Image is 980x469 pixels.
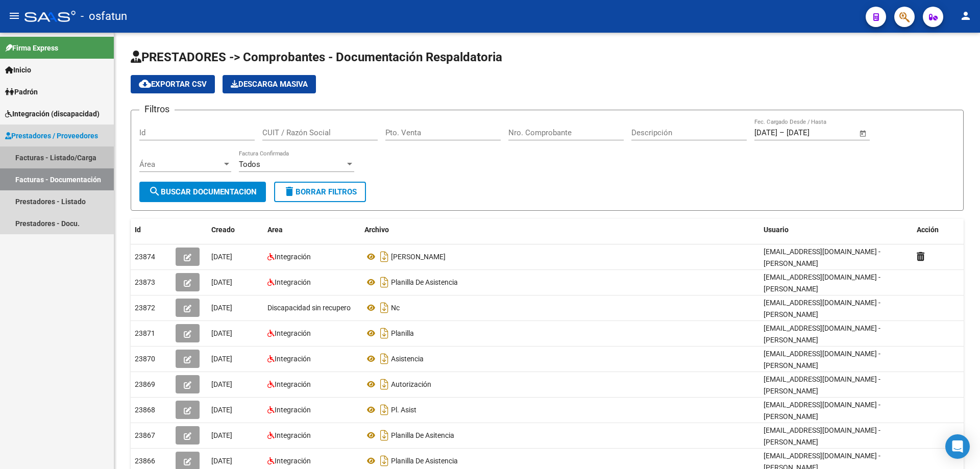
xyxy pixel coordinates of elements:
[211,253,232,261] span: [DATE]
[764,401,880,421] span: [EMAIL_ADDRESS][DOMAIN_NAME] - [PERSON_NAME]
[275,380,311,388] span: Integración
[211,278,232,286] span: [DATE]
[211,431,232,439] span: [DATE]
[5,130,98,141] span: Prestadores / Proveedores
[857,128,869,139] button: Open calendar
[267,304,351,312] span: Discapacidad sin recupero
[283,187,357,196] span: Borrar Filtros
[275,253,311,261] span: Integración
[364,226,389,234] span: Archivo
[378,351,391,367] i: Descargar documento
[283,185,296,198] mat-icon: delete
[131,219,171,241] datatable-header-cell: Id
[275,278,311,286] span: Integración
[787,128,836,137] input: Fecha fin
[135,304,155,312] span: 23872
[131,75,215,93] button: Exportar CSV
[131,50,502,64] span: PRESTADORES -> Comprobantes - Documentación Respaldatoria
[231,80,308,89] span: Descarga Masiva
[764,299,880,318] span: [EMAIL_ADDRESS][DOMAIN_NAME] - [PERSON_NAME]
[759,219,913,241] datatable-header-cell: Usuario
[135,355,155,363] span: 23870
[211,304,232,312] span: [DATE]
[378,402,391,418] i: Descargar documento
[378,376,391,392] i: Descargar documento
[139,102,175,116] h3: Filtros
[5,64,31,76] span: Inicio
[378,300,391,316] i: Descargar documento
[139,80,207,89] span: Exportar CSV
[139,78,151,90] mat-icon: cloud_download
[223,75,316,93] app-download-masive: Descarga masiva de comprobantes (adjuntos)
[275,406,311,414] span: Integración
[764,248,880,267] span: [EMAIL_ADDRESS][DOMAIN_NAME] - [PERSON_NAME]
[274,182,366,202] button: Borrar Filtros
[275,431,311,439] span: Integración
[139,182,266,202] button: Buscar Documentacion
[960,10,972,22] mat-icon: person
[391,457,458,465] span: Planilla De Asistencia
[378,249,391,265] i: Descargar documento
[5,86,38,97] span: Padrón
[754,128,777,137] input: Fecha inicio
[135,278,155,286] span: 23873
[391,406,416,414] span: Pl. Asist
[149,187,257,196] span: Buscar Documentacion
[239,160,260,169] span: Todos
[764,324,880,344] span: [EMAIL_ADDRESS][DOMAIN_NAME] - [PERSON_NAME]
[135,431,155,439] span: 23867
[360,219,759,241] datatable-header-cell: Archivo
[913,219,964,241] datatable-header-cell: Acción
[135,406,155,414] span: 23868
[135,457,155,465] span: 23866
[378,274,391,290] i: Descargar documento
[779,128,785,137] span: –
[135,226,141,234] span: Id
[211,355,232,363] span: [DATE]
[378,427,391,443] i: Descargar documento
[139,160,222,169] span: Área
[149,185,161,198] mat-icon: search
[135,380,155,388] span: 23869
[211,226,235,234] span: Creado
[391,253,446,261] span: [PERSON_NAME]
[391,431,454,439] span: Planilla De Asitencia
[223,75,316,93] button: Descarga Masiva
[917,226,939,234] span: Acción
[275,329,311,337] span: Integración
[5,42,58,54] span: Firma Express
[391,380,431,388] span: Autorización
[764,350,880,369] span: [EMAIL_ADDRESS][DOMAIN_NAME] - [PERSON_NAME]
[135,253,155,261] span: 23874
[5,108,100,119] span: Integración (discapacidad)
[378,453,391,469] i: Descargar documento
[391,329,414,337] span: Planilla
[378,325,391,341] i: Descargar documento
[263,219,360,241] datatable-header-cell: Area
[764,273,880,293] span: [EMAIL_ADDRESS][DOMAIN_NAME] - [PERSON_NAME]
[211,457,232,465] span: [DATE]
[945,434,970,459] div: Open Intercom Messenger
[391,278,458,286] span: Planilla De Asistencia
[211,406,232,414] span: [DATE]
[267,226,283,234] span: Area
[207,219,263,241] datatable-header-cell: Creado
[275,457,311,465] span: Integración
[764,226,789,234] span: Usuario
[764,375,880,395] span: [EMAIL_ADDRESS][DOMAIN_NAME] - [PERSON_NAME]
[211,329,232,337] span: [DATE]
[391,304,400,312] span: Nc
[8,10,20,22] mat-icon: menu
[391,355,424,363] span: Asistencia
[275,355,311,363] span: Integración
[764,426,880,446] span: [EMAIL_ADDRESS][DOMAIN_NAME] - [PERSON_NAME]
[211,380,232,388] span: [DATE]
[81,5,127,28] span: - osfatun
[135,329,155,337] span: 23871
